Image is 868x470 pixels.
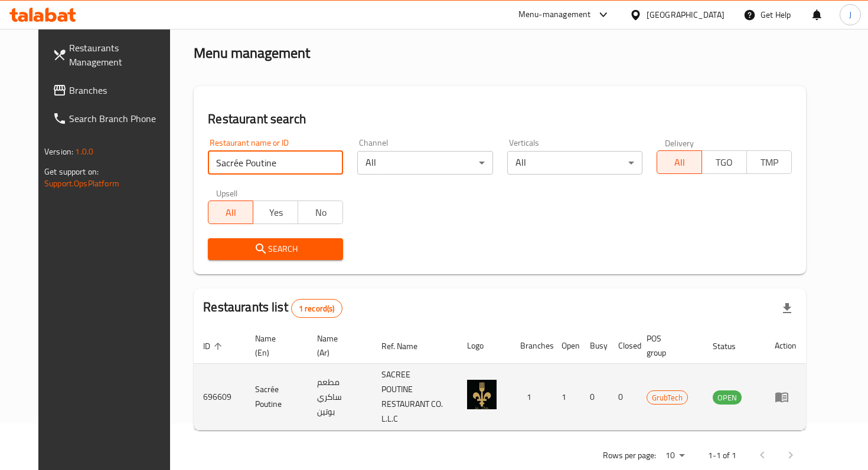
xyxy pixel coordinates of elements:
[647,331,689,360] span: POS group
[609,328,637,364] th: Closed
[44,144,73,159] span: Version:
[308,364,372,430] td: مطعم ساكري بوتين
[752,154,787,171] span: TMP
[217,242,334,257] span: Search
[194,44,310,63] h2: Menu management
[765,328,806,364] th: Action
[203,339,226,353] span: ID
[707,154,742,171] span: TGO
[746,150,792,174] button: TMP
[208,238,343,260] button: Search
[69,83,174,97] span: Branches
[713,391,742,405] span: OPEN
[580,328,609,364] th: Busy
[258,204,293,221] span: Yes
[213,204,249,221] span: All
[580,364,609,430] td: 0
[255,331,293,360] span: Name (En)
[298,201,343,224] button: No
[44,164,99,179] span: Get support on:
[467,380,497,409] img: Sacrée Poutine
[713,390,742,405] div: OPEN
[208,151,343,175] input: Search for restaurant name or ID..
[75,144,93,159] span: 1.0.0
[849,8,851,21] span: J
[303,204,338,221] span: No
[657,150,702,174] button: All
[713,339,751,353] span: Status
[216,189,238,197] label: Upsell
[708,448,736,463] p: 1-1 of 1
[603,448,656,463] p: Rows per page:
[43,34,183,76] a: Restaurants Management
[511,364,552,430] td: 1
[194,364,246,430] td: 696609
[665,139,694,147] label: Delivery
[208,201,253,224] button: All
[662,154,697,171] span: All
[609,364,637,430] td: 0
[253,201,298,224] button: Yes
[317,331,358,360] span: Name (Ar)
[372,364,457,430] td: SACREE POUTINE RESTAURANT CO. L.L.C
[552,328,580,364] th: Open
[44,176,119,191] a: Support.OpsPlatform
[69,111,174,126] span: Search Branch Phone
[69,41,174,69] span: Restaurants Management
[43,104,183,133] a: Search Branch Phone
[292,303,342,314] span: 1 record(s)
[661,447,689,465] div: Rows per page:
[357,151,492,175] div: All
[203,298,342,318] h2: Restaurants list
[647,8,725,21] div: [GEOGRAPHIC_DATA]
[701,150,747,174] button: TGO
[43,76,183,104] a: Branches
[511,328,552,364] th: Branches
[647,391,687,405] span: GrubTech
[507,151,642,175] div: All
[518,8,591,22] div: Menu-management
[208,110,792,128] h2: Restaurant search
[381,339,433,353] span: Ref. Name
[246,364,308,430] td: Sacrée Poutine
[773,294,801,323] div: Export file
[552,364,580,430] td: 1
[194,328,806,430] table: enhanced table
[458,328,511,364] th: Logo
